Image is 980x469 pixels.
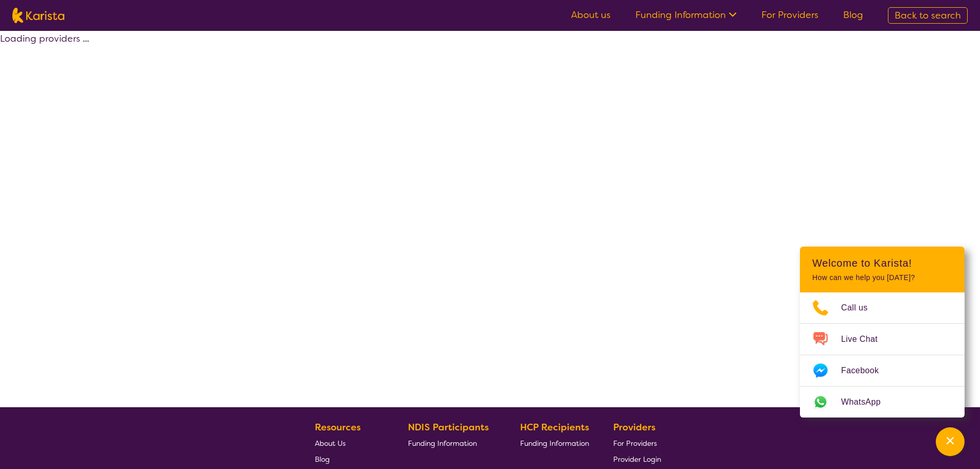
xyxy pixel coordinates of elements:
[408,421,489,433] b: NDIS Participants
[800,387,965,418] a: Web link opens in a new tab.
[12,8,64,23] img: Karista logo
[571,9,611,21] a: About us
[936,427,965,456] button: Channel Menu
[315,421,361,433] b: Resources
[812,257,952,269] h2: Welcome to Karista!
[841,363,891,378] span: Facebook
[888,7,968,24] a: Back to search
[613,421,655,433] b: Providers
[841,332,890,347] span: Live Chat
[613,451,661,467] a: Provider Login
[315,451,384,467] a: Blog
[841,394,893,410] span: WhatsApp
[761,9,818,21] a: For Providers
[520,435,589,451] a: Funding Information
[895,9,961,22] span: Back to search
[520,421,589,433] b: HCP Recipients
[408,435,496,451] a: Funding Information
[800,247,965,418] div: Channel Menu
[613,435,661,451] a: For Providers
[315,455,330,464] span: Blog
[613,455,661,464] span: Provider Login
[841,300,880,316] span: Call us
[520,439,589,448] span: Funding Information
[635,9,737,21] a: Funding Information
[613,439,657,448] span: For Providers
[800,292,965,418] ul: Choose channel
[315,435,384,451] a: About Us
[843,9,863,21] a: Blog
[408,439,477,448] span: Funding Information
[315,439,346,448] span: About Us
[812,273,952,282] p: How can we help you [DATE]?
